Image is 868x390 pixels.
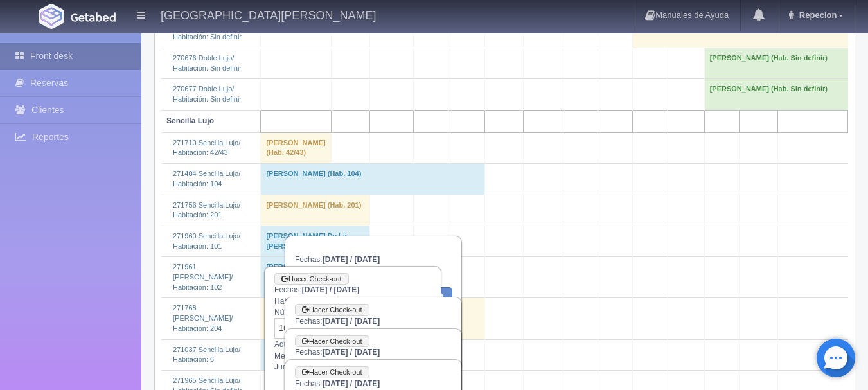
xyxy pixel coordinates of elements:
a: Hacer Check-out [274,273,349,285]
img: Getabed [39,4,64,29]
b: [DATE] / [DATE] [323,255,380,264]
td: [PERSON_NAME] De La [PERSON_NAME] (Hab. 101) [261,226,370,256]
b: Sencilla Lujo [166,116,214,125]
div: Fechas: Habitación: Núm Habitación: Adultos: Menores: Juniors: [286,237,461,369]
td: [PERSON_NAME] (Hab. 201) [261,195,370,226]
a: 271710 Sencilla Lujo/Habitación: 42/43 [173,139,240,157]
td: [PERSON_NAME] (Hab. 204) [261,298,485,339]
td: [PERSON_NAME] (Hab. 102) [261,257,370,298]
td: [PERSON_NAME] (Hab. Sin definir) [704,48,847,78]
a: 271960 Sencilla Lujo/Habitación: 101 [173,232,240,250]
div: Total: [274,373,431,384]
input: Sin definir [274,318,406,339]
b: [DATE] / [DATE] [323,379,380,388]
a: 270677 Doble Lujo/Habitación: Sin definir [173,85,242,103]
td: [PERSON_NAME] (Hab. 42/43) [261,132,331,163]
td: [PERSON_NAME] (Hab. 104) [261,164,485,195]
h4: [GEOGRAPHIC_DATA][PERSON_NAME] [161,6,376,22]
a: Hacer Check-out [295,366,369,378]
a: 270676 Doble Lujo/Habitación: Sin definir [173,54,242,72]
a: Hacer Check-out [295,304,369,316]
a: 271037 Sencilla Lujo/Habitación: 6 [173,346,240,364]
span: Repecion [796,10,837,20]
a: 271756 Sencilla Lujo/Habitación: 201 [173,201,240,219]
a: 271768 [PERSON_NAME]/Habitación: 204 [173,304,233,332]
a: Hacer Check-out [295,335,369,348]
b: [DATE] / [DATE] [323,348,380,357]
a: 271961 [PERSON_NAME]/Habitación: 102 [173,263,233,290]
td: [PERSON_NAME] (Hab. Sin definir) [704,79,847,110]
img: Getabed [71,12,116,22]
b: [DATE] / [DATE] [323,317,380,326]
td: [PERSON_NAME] (Hab. 6) [261,339,450,370]
a: 271404 Sencilla Lujo/Habitación: 104 [173,170,240,188]
b: 103 [333,328,346,337]
b: [DATE] / [DATE] [302,285,360,294]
